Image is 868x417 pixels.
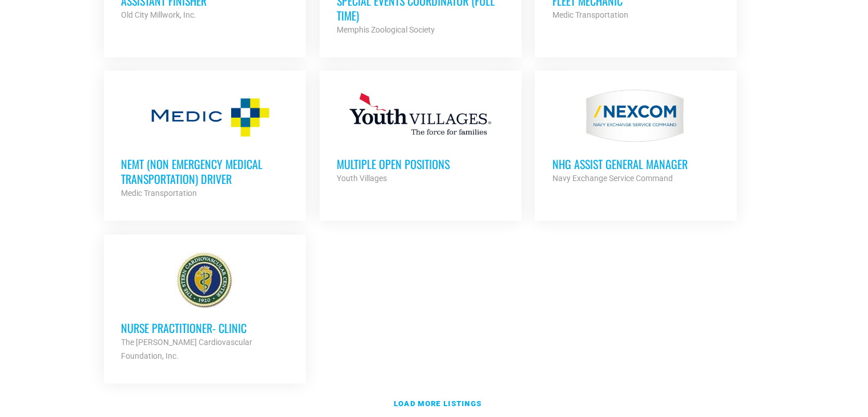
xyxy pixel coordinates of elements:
[394,399,482,408] strong: Load more listings
[104,71,306,217] a: NEMT (Non Emergency Medical Transportation) Driver Medic Transportation
[104,235,306,380] a: Nurse Practitioner- Clinic The [PERSON_NAME] Cardiovascular Foundation, Inc.
[337,174,387,183] strong: Youth Villages
[121,10,196,19] strong: Old City Millwork, Inc.
[337,25,435,34] strong: Memphis Zoological Society
[552,10,628,19] strong: Medic Transportation
[552,174,672,183] strong: Navy Exchange Service Command
[121,189,197,198] strong: Medic Transportation
[121,338,252,360] strong: The [PERSON_NAME] Cardiovascular Foundation, Inc.
[552,157,720,171] h3: NHG ASSIST GENERAL MANAGER
[98,391,771,417] a: Load more listings
[337,157,504,171] h3: Multiple Open Positions
[121,320,289,335] h3: Nurse Practitioner- Clinic
[121,157,289,186] h3: NEMT (Non Emergency Medical Transportation) Driver
[535,71,737,202] a: NHG ASSIST GENERAL MANAGER Navy Exchange Service Command
[320,71,522,202] a: Multiple Open Positions Youth Villages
